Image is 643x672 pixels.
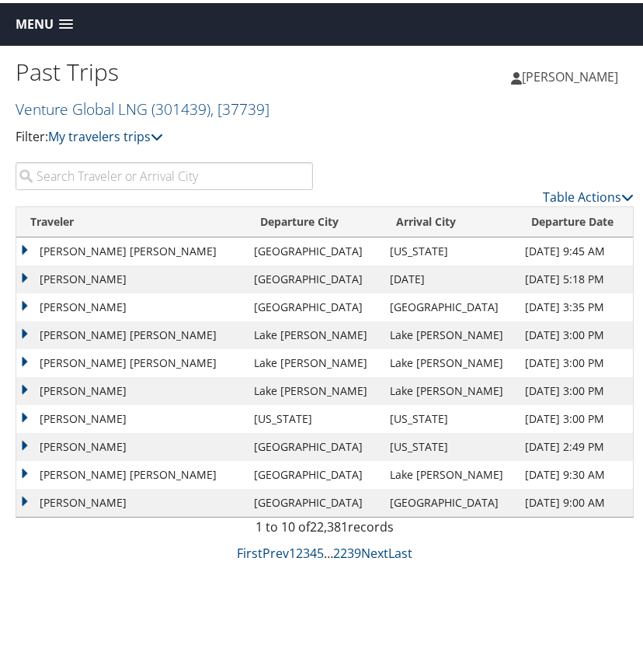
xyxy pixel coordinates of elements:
[246,486,381,514] td: [GEOGRAPHIC_DATA]
[303,542,310,559] a: 3
[16,514,634,541] div: 1 to 10 of records
[246,374,381,402] td: Lake [PERSON_NAME]
[382,204,517,234] th: Arrival City: activate to sort column ascending
[543,185,634,203] a: Table Actions
[16,290,246,318] td: [PERSON_NAME]
[517,318,633,346] td: [DATE] 3:00 PM
[16,53,325,85] h1: Past Trips
[16,374,246,402] td: [PERSON_NAME]
[382,430,517,458] td: [US_STATE]
[48,125,163,142] a: My travelers trips
[522,65,618,82] span: [PERSON_NAME]
[382,318,517,346] td: Lake [PERSON_NAME]
[517,262,633,290] td: [DATE] 5:18 PM
[151,95,210,116] span: ( 301439 )
[517,346,633,374] td: [DATE] 3:00 PM
[246,262,381,290] td: [GEOGRAPHIC_DATA]
[517,458,633,486] td: [DATE] 9:30 AM
[382,234,517,262] td: [US_STATE]
[16,318,246,346] td: [PERSON_NAME] [PERSON_NAME]
[16,402,246,430] td: [PERSON_NAME]
[517,234,633,262] td: [DATE] 9:45 AM
[317,542,324,559] a: 5
[296,542,303,559] a: 2
[16,486,246,514] td: [PERSON_NAME]
[517,486,633,514] td: [DATE] 9:00 AM
[16,430,246,458] td: [PERSON_NAME]
[388,542,412,559] a: Last
[16,95,269,116] a: Venture Global LNG
[210,95,269,116] span: , [ 37739 ]
[237,542,262,559] a: First
[333,542,361,559] a: 2239
[16,159,313,187] input: Search Traveler or Arrival City
[16,124,325,144] p: Filter:
[289,542,296,559] a: 1
[262,542,289,559] a: Prev
[16,458,246,486] td: [PERSON_NAME] [PERSON_NAME]
[517,290,633,318] td: [DATE] 3:35 PM
[382,486,517,514] td: [GEOGRAPHIC_DATA]
[8,9,81,34] a: Menu
[382,402,517,430] td: [US_STATE]
[246,458,381,486] td: [GEOGRAPHIC_DATA]
[382,290,517,318] td: [GEOGRAPHIC_DATA]
[517,374,633,402] td: [DATE] 3:00 PM
[382,374,517,402] td: Lake [PERSON_NAME]
[246,346,381,374] td: Lake [PERSON_NAME]
[246,290,381,318] td: [GEOGRAPHIC_DATA]
[517,204,633,234] th: Departure Date: activate to sort column ascending
[246,234,381,262] td: [GEOGRAPHIC_DATA]
[16,234,246,262] td: [PERSON_NAME] [PERSON_NAME]
[361,542,388,559] a: Next
[16,262,246,290] td: [PERSON_NAME]
[324,542,333,559] span: …
[246,402,381,430] td: [US_STATE]
[310,542,317,559] a: 4
[16,14,54,29] span: Menu
[16,346,246,374] td: [PERSON_NAME] [PERSON_NAME]
[382,346,517,374] td: Lake [PERSON_NAME]
[246,430,381,458] td: [GEOGRAPHIC_DATA]
[517,402,633,430] td: [DATE] 3:00 PM
[382,262,517,290] td: [DATE]
[517,430,633,458] td: [DATE] 2:49 PM
[511,50,634,97] a: [PERSON_NAME]
[246,318,381,346] td: Lake [PERSON_NAME]
[310,515,348,532] span: 22,381
[16,204,246,234] th: Traveler: activate to sort column ascending
[246,204,381,234] th: Departure City: activate to sort column ascending
[382,458,517,486] td: Lake [PERSON_NAME]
